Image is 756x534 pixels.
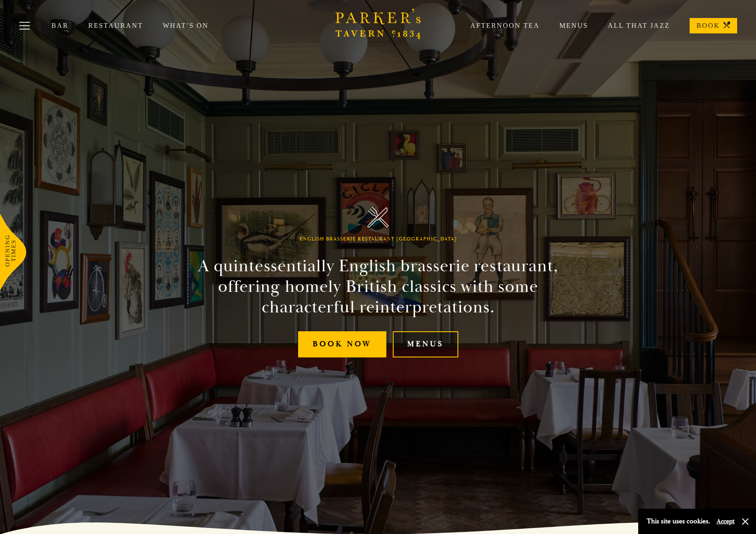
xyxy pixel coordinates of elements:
h1: English Brasserie Restaurant [GEOGRAPHIC_DATA] [299,236,457,242]
a: Book Now [298,331,386,357]
h2: A quintessentially English brasserie restaurant, offering homely British classics with some chara... [183,256,574,318]
button: Close and accept [741,517,750,526]
p: This site uses cookies. [647,515,710,528]
a: Menus [393,331,458,357]
img: Parker's Tavern Brasserie Cambridge [368,207,388,228]
button: Accept [717,517,735,525]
